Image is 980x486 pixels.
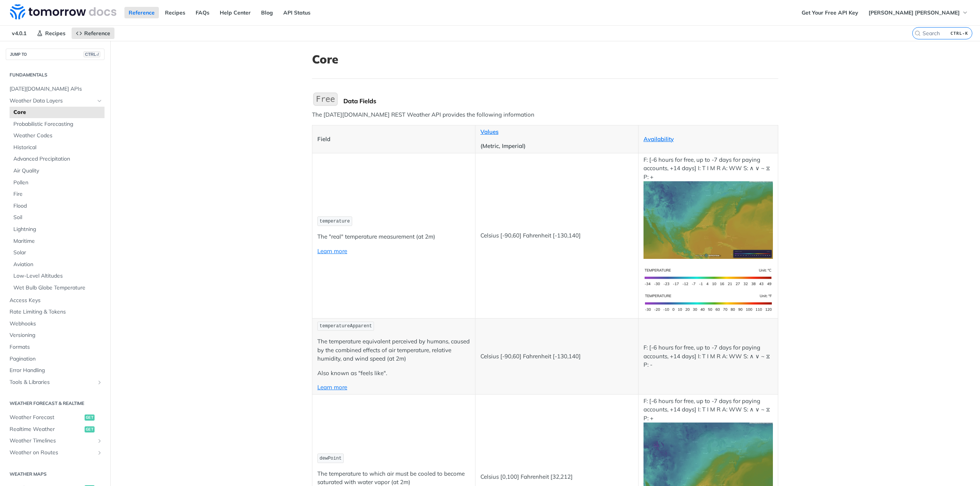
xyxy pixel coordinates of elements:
[13,261,103,268] span: Aviation
[10,107,105,118] a: Core
[480,352,633,361] p: Celsius [-90,60] Fahrenheit [-130,140]
[13,132,103,140] span: Weather Codes
[343,97,778,105] div: Data Fields
[6,306,105,318] a: Rate Limiting & Tokens
[480,231,633,240] p: Celsius [-90,60] Fahrenheit [-130,140]
[644,156,773,259] p: F: [-6 hours for free, up to -7 days for paying accounts, +14 days] I: T I M R A: WW S: ∧ ∨ ~ ⧖ P: +
[320,219,350,224] span: temperature
[96,450,103,456] button: Show subpages for Weather on Routes
[10,367,103,374] span: Error Handling
[644,273,773,280] span: Expand image
[279,7,315,18] a: API Status
[10,343,103,351] span: Formats
[480,473,633,481] p: Celsius [0,100] Fahrenheit [32,212]
[10,200,105,212] a: Flood
[10,97,95,105] span: Weather Data Layers
[644,135,674,143] a: Availability
[6,447,105,458] a: Weather on RoutesShow subpages for Weather on Routes
[10,320,103,328] span: Webhooks
[797,7,862,18] a: Get Your Free API Key
[191,7,214,18] a: FAQs
[6,424,105,435] a: Realtime Weatherget
[6,471,105,478] h2: Weather Maps
[10,282,105,294] a: Wet Bulb Globe Temperature
[317,135,470,144] p: Field
[10,153,105,165] a: Advanced Precipitation
[96,379,103,385] button: Show subpages for Tools & Libraries
[6,412,105,423] a: Weather Forecastget
[317,247,347,255] a: Learn more
[317,369,470,378] p: Also known as "feels like".
[317,232,470,241] p: The "real" temperature measurement (at 2m)
[13,226,103,233] span: Lightning
[13,167,103,175] span: Air Quality
[10,85,103,93] span: [DATE][DOMAIN_NAME] APIs
[644,299,773,306] span: Expand image
[6,72,105,78] h2: Fundamentals
[8,28,31,39] span: v4.0.1
[10,247,105,258] a: Solar
[83,51,100,57] span: CTRL-/
[10,165,105,177] a: Air Quality
[644,216,773,223] span: Expand image
[124,7,159,18] a: Reference
[10,142,105,153] a: Historical
[96,438,103,444] button: Show subpages for Weather Timelines
[85,426,95,432] span: get
[96,98,103,104] button: Hide subpages for Weather Data Layers
[10,414,83,421] span: Weather Forecast
[13,249,103,257] span: Solar
[6,365,105,376] a: Error Handling
[10,259,105,270] a: Aviation
[13,202,103,210] span: Flood
[6,95,105,107] a: Weather Data LayersHide subpages for Weather Data Layers
[317,384,347,391] a: Learn more
[6,377,105,388] a: Tools & LibrariesShow subpages for Tools & Libraries
[10,379,95,386] span: Tools & Libraries
[644,457,773,465] span: Expand image
[13,155,103,163] span: Advanced Precipitation
[10,355,103,363] span: Pagination
[13,109,103,116] span: Core
[312,52,778,66] h1: Core
[6,353,105,365] a: Pagination
[13,284,103,292] span: Wet Bulb Globe Temperature
[312,111,778,119] p: The [DATE][DOMAIN_NAME] REST Weather API provides the following information
[6,318,105,330] a: Webhooks
[10,212,105,223] a: Soil
[161,7,189,18] a: Recipes
[85,414,95,421] span: get
[10,270,105,282] a: Low-Level Altitudes
[6,330,105,341] a: Versioning
[10,332,103,339] span: Versioning
[13,214,103,221] span: Soil
[10,4,116,20] img: Tomorrow.io Weather API Docs
[644,343,773,369] p: F: [-6 hours for free, up to -7 days for paying accounts, +14 days] I: T I M R A: WW S: ∧ ∨ ~ ⧖ P: -
[10,297,103,304] span: Access Keys
[13,120,103,128] span: Probabilistic Forecasting
[45,30,65,37] span: Recipes
[10,130,105,141] a: Weather Codes
[10,236,105,247] a: Maritime
[6,341,105,353] a: Formats
[13,272,103,280] span: Low-Level Altitudes
[216,7,255,18] a: Help Center
[6,400,105,407] h2: Weather Forecast & realtime
[33,28,70,39] a: Recipes
[480,128,498,135] a: Values
[10,308,103,316] span: Rate Limiting & Tokens
[6,83,105,95] a: [DATE][DOMAIN_NAME] APIs
[317,337,470,363] p: The temperature equivalent perceived by humans, caused by the combined effects of air temperature...
[13,190,103,198] span: Fire
[869,9,960,16] span: [PERSON_NAME] [PERSON_NAME]
[257,7,277,18] a: Blog
[13,237,103,245] span: Maritime
[6,435,105,447] a: Weather TimelinesShow subpages for Weather Timelines
[320,456,342,461] span: dewPoint
[864,7,972,18] button: [PERSON_NAME] [PERSON_NAME]
[949,29,970,37] kbd: CTRL-K
[10,177,105,189] a: Pollen
[6,295,105,306] a: Access Keys
[320,323,372,329] span: temperatureApparent
[10,119,105,130] a: Probabilistic Forecasting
